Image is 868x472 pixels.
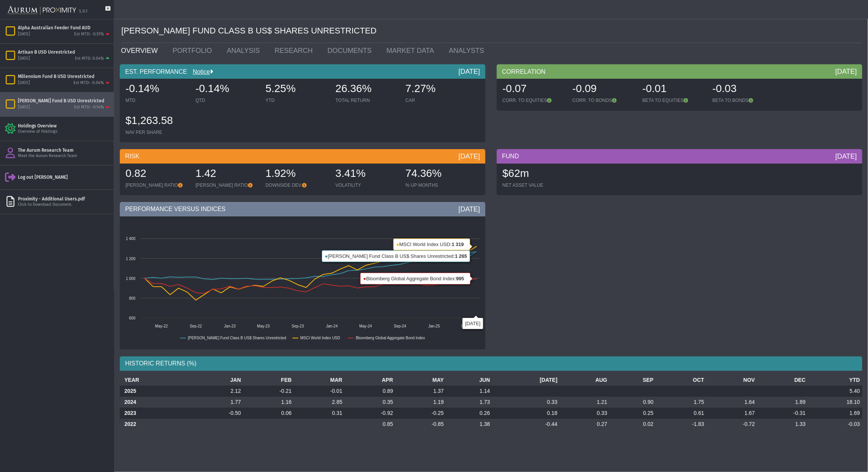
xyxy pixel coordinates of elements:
[345,386,395,397] td: 0.89
[446,419,492,430] td: 1.38
[325,253,467,259] text: [PERSON_NAME] Fund Class B US$ Shares Unrestricted:
[497,64,862,79] div: CORRELATION
[396,242,464,247] text: MSCI World Index USD:
[126,97,188,103] div: MTD
[706,375,757,386] th: NOV
[18,123,111,129] div: Holdings Overview
[757,408,808,419] td: -0.31
[835,152,857,161] div: [DATE]
[265,81,328,97] div: 5.25%
[405,182,468,188] div: % UP MONTHS
[126,166,188,182] div: 0.82
[121,19,862,43] div: [PERSON_NAME] FUND CLASS B US$ SHARES UNRESTRICTED
[18,105,30,110] div: [DATE]
[808,408,862,419] td: 1.69
[269,43,322,58] a: RESEARCH
[492,408,560,419] td: 0.18
[18,49,111,55] div: Artisan B USD Unrestricted
[126,113,188,129] div: $1,263.58
[120,386,192,397] th: 2025
[187,68,210,75] a: Notice
[356,336,425,340] text: Bloomberg Global Aggregate Bond Index
[465,321,480,326] text: [DATE]
[221,43,269,58] a: ANALYSIS
[188,336,286,340] text: [PERSON_NAME] Fund Class B US$ Shares Unrestricted
[196,97,258,103] div: QTD
[345,419,395,430] td: 0.85
[363,276,464,281] text: Bloomberg Global Aggregate Bond Index:
[18,73,111,79] div: Millennium Fund B USD Unrestricted
[265,182,328,188] div: DOWNSIDE DEV.
[126,129,188,135] div: NAV PER SHARE
[74,105,104,110] div: Est MTD: -0.14%
[395,408,446,419] td: -0.25
[446,397,492,408] td: 1.73
[706,397,757,408] td: 1.64
[396,242,399,247] tspan: ●
[642,97,705,103] div: BETA TO EQUITIES
[126,277,135,281] text: 1 000
[455,253,467,259] tspan: 1 265
[129,316,135,320] text: 600
[446,375,492,386] th: JUN
[18,80,30,86] div: [DATE]
[335,97,398,103] div: TOTAL RETURN
[126,83,159,94] span: -0.14%
[642,81,705,97] div: -0.01
[395,375,446,386] th: MAY
[126,257,135,261] text: 1 200
[120,375,192,386] th: YEAR
[120,419,192,430] th: 2022
[835,67,857,76] div: [DATE]
[243,408,294,419] td: 0.06
[458,205,480,214] div: [DATE]
[192,397,243,408] td: 1.77
[446,386,492,397] td: 1.14
[79,9,87,14] div: 5.0.1
[446,408,492,419] td: 0.26
[405,81,468,97] div: 7.27%
[656,419,706,430] td: -1.83
[363,276,366,281] tspan: ●
[18,202,111,208] div: Click to Download Document.
[18,98,111,104] div: [PERSON_NAME] Fund B USD Unrestricted
[196,83,229,94] span: -0.14%
[502,83,527,94] span: -0.07
[560,397,610,408] td: 1.21
[120,149,485,164] div: RISK
[73,80,104,86] div: Est MTD: -0.04%
[394,324,407,328] text: Sep-24
[395,397,446,408] td: 1.19
[265,97,328,103] div: YTD
[656,375,706,386] th: OCT
[458,67,480,76] div: [DATE]
[560,408,610,419] td: 0.33
[115,43,167,58] a: OVERVIEW
[405,97,468,103] div: CAR
[757,419,808,430] td: 1.33
[120,64,485,79] div: EST. PERFORMANCE
[192,408,243,419] td: -0.50
[656,408,706,419] td: 0.61
[572,81,635,97] div: -0.09
[243,386,294,397] td: -0.21
[155,324,168,328] text: May-22
[120,202,485,216] div: PERFORMANCE VERSUS INDICES
[120,408,192,419] th: 2023
[18,196,111,202] div: Proximity - Additional Users.pdf
[492,419,560,430] td: -0.44
[572,97,635,103] div: CORR. TO BONDS
[192,386,243,397] td: 2.12
[706,408,757,419] td: 1.67
[458,152,480,161] div: [DATE]
[335,182,398,188] div: VOLATILITY
[8,2,76,19] img: Aurum-Proximity%20white.svg
[808,375,862,386] th: YTD
[243,397,294,408] td: 1.16
[129,296,135,300] text: 800
[18,25,111,31] div: Alpha Australian Feeder Fund AUD
[502,182,565,188] div: NET ASSET VALUE
[395,419,446,430] td: -0.85
[294,397,345,408] td: 2.85
[322,43,381,58] a: DOCUMENTS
